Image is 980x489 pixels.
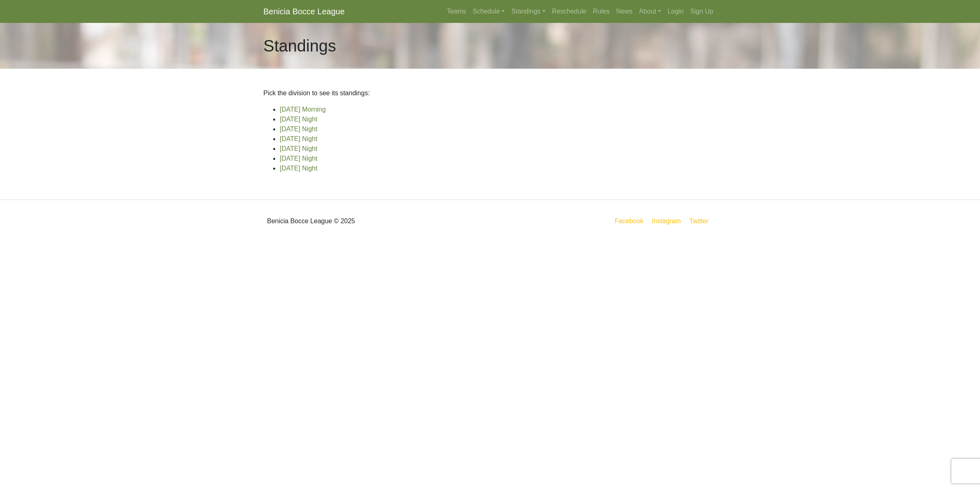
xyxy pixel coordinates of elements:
[280,135,317,142] a: [DATE] Night
[443,3,469,20] a: Teams
[263,88,717,98] p: Pick the division to see its standings:
[687,3,717,20] a: Sign Up
[650,216,682,226] a: Instagram
[263,36,336,56] h1: Standings
[280,116,317,123] a: [DATE] Night
[613,3,636,20] a: News
[508,3,548,20] a: Standings
[280,165,317,172] a: [DATE] Night
[280,145,317,152] a: [DATE] Night
[280,155,317,162] a: [DATE] Night
[280,126,317,132] a: [DATE] Night
[470,3,508,20] a: Schedule
[613,216,645,226] a: Facebook
[263,3,345,20] a: Benicia Bocce League
[688,216,715,226] a: Twitter
[636,3,664,20] a: About
[549,3,590,20] a: Reschedule
[280,106,326,113] a: [DATE] Morning
[590,3,613,20] a: Rules
[664,3,687,20] a: Login
[257,206,490,236] div: Benicia Bocce League © 2025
